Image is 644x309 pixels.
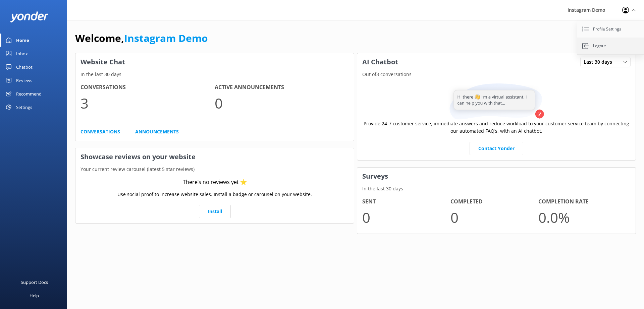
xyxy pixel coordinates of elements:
[75,71,354,78] p: In the last 30 days
[183,178,247,187] div: There’s no reviews yet ⭐
[357,168,636,185] h3: Surveys
[10,11,49,22] img: yonder-white-logo.png
[357,71,636,78] p: Out of 3 conversations
[538,197,627,206] h4: Completion Rate
[16,74,32,87] div: Reviews
[80,83,215,92] h4: Conversations
[450,206,539,229] p: 0
[135,128,179,135] a: Announcements
[75,53,354,71] h3: Website Chat
[584,58,616,66] span: Last 30 days
[75,148,354,166] h3: Showcase reviews on your website
[450,197,539,206] h4: Completed
[362,197,450,206] h4: Sent
[215,92,349,114] p: 0
[357,53,403,71] h3: AI Chatbot
[470,142,523,155] a: Contact Yonder
[357,185,636,192] p: In the last 30 days
[16,87,42,101] div: Recommend
[80,92,215,114] p: 3
[362,120,631,135] p: Provide 24-7 customer service, immediate answers and reduce workload to your customer service tea...
[362,206,450,229] p: 0
[199,205,231,218] a: Install
[80,128,120,135] a: Conversations
[117,191,312,198] p: Use social proof to increase website sales. Install a badge or carousel on your website.
[215,83,349,92] h4: Active Announcements
[124,31,208,45] a: Instagram Demo
[448,83,545,120] img: assistant...
[30,289,39,302] div: Help
[16,34,29,47] div: Home
[16,60,33,74] div: Chatbot
[538,206,627,229] p: 0.0 %
[16,101,32,114] div: Settings
[16,47,28,60] div: Inbox
[21,275,48,289] div: Support Docs
[75,30,208,46] h1: Welcome,
[75,166,354,173] p: Your current review carousel (latest 5 star reviews)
